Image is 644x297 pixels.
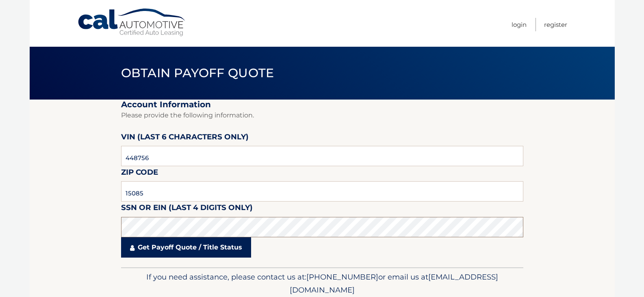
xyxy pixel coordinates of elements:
[121,237,251,258] a: Get Payoff Quote / Title Status
[121,65,274,80] span: Obtain Payoff Quote
[121,100,523,110] h2: Account Information
[512,18,527,31] a: Login
[121,166,158,181] label: Zip Code
[544,18,567,31] a: Register
[77,8,187,37] a: Cal Automotive
[121,110,523,121] p: Please provide the following information.
[126,271,518,297] p: If you need assistance, please contact us at: or email us at
[121,131,249,146] label: VIN (last 6 characters only)
[121,202,253,217] label: SSN or EIN (last 4 digits only)
[306,272,378,282] span: [PHONE_NUMBER]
